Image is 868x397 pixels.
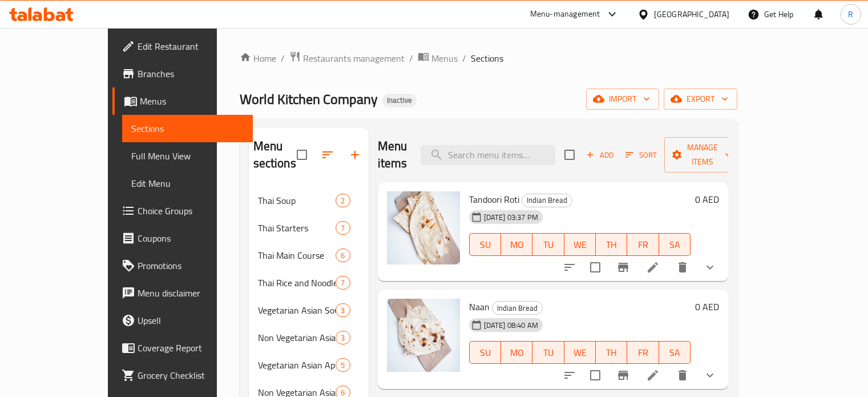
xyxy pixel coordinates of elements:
span: Sort items [618,146,664,164]
button: MO [501,233,532,256]
h6: 0 AED [695,191,719,207]
li: / [281,51,285,65]
div: Vegetarian Asian Appetizers [258,358,336,372]
span: [DATE] 08:40 AM [479,320,543,331]
button: WE [564,233,596,256]
nav: breadcrumb [240,51,737,66]
input: search [421,145,555,165]
span: 3 [336,305,349,316]
a: Coverage Report [112,334,253,362]
a: Grocery Checklist [112,362,253,389]
button: TH [596,233,627,256]
span: TU [537,344,559,361]
div: Indian Bread [492,301,543,315]
button: show more [696,362,724,389]
span: Restaurants management [303,51,405,65]
a: Menus [112,87,253,115]
span: Sort sections [314,141,341,169]
li: / [462,51,466,65]
div: Thai Starters7 [249,214,369,242]
a: Restaurants management [289,51,405,66]
h2: Menu items [378,138,407,172]
button: import [586,89,659,110]
span: Thai Soup [258,194,336,207]
span: Add item [582,146,618,164]
span: Naan [469,298,490,315]
button: show more [696,254,724,281]
span: 7 [336,278,349,288]
a: Coupons [112,224,253,252]
span: Sections [471,51,503,65]
span: import [595,92,650,106]
span: SA [664,236,686,253]
span: SU [474,236,496,253]
div: Vegetarian Asian Appetizers5 [249,351,369,379]
button: SA [659,233,691,256]
span: World Kitchen Company [240,86,378,112]
button: Manage items [664,137,741,173]
div: Indian Bread [522,194,572,207]
button: Branch-specific-item [609,362,637,389]
span: Menus [431,51,458,65]
span: R [848,8,853,21]
a: Edit menu item [646,260,660,274]
span: MO [506,344,528,361]
span: [DATE] 03:37 PM [479,212,543,223]
button: SU [469,341,501,364]
button: WE [564,341,596,364]
span: WE [569,344,591,361]
span: WE [569,236,591,253]
button: export [664,89,737,110]
span: Select to update [583,363,607,387]
span: Promotions [138,259,244,272]
div: items [336,194,350,207]
span: 2 [336,195,349,206]
span: Thai Starters [258,221,336,235]
h2: Menu sections [253,138,297,172]
div: Thai Main Course6 [249,242,369,269]
div: items [336,221,350,235]
span: FR [632,344,654,361]
span: Sections [131,122,244,135]
a: Edit Menu [122,170,253,197]
a: Choice Groups [112,197,253,224]
button: Sort [623,146,660,164]
span: SU [474,344,496,361]
div: Inactive [382,94,417,107]
svg: Show Choices [703,260,717,274]
a: Upsell [112,307,253,334]
img: Naan [387,299,460,372]
div: items [336,248,350,262]
span: Sort [625,149,657,162]
button: TU [532,341,564,364]
button: delete [669,362,696,389]
span: Tandoori Roti [469,191,519,208]
span: Indian Bread [492,302,542,315]
button: TU [532,233,564,256]
span: TU [537,236,559,253]
span: Menu disclaimer [138,286,244,300]
div: Non Vegetarian Asian Soups [258,331,336,344]
span: Edit Restaurant [138,39,244,53]
span: Thai Rice and Noodles [258,276,336,290]
div: Menu-management [530,7,600,21]
span: Select all sections [290,143,314,167]
span: Grocery Checklist [138,368,244,382]
button: delete [669,254,696,281]
div: Vegetarian Asian Soups3 [249,296,369,324]
span: Select section [558,143,582,167]
span: Branches [138,67,244,81]
div: [GEOGRAPHIC_DATA] [654,8,729,21]
span: Choice Groups [138,204,244,218]
button: sort-choices [556,254,583,281]
span: Vegetarian Asian Soups [258,303,336,317]
span: 5 [336,360,349,371]
span: Coverage Report [138,341,244,355]
button: SA [659,341,691,364]
button: Add [582,146,618,164]
button: SU [469,233,501,256]
div: Non Vegetarian Asian Soups3 [249,324,369,351]
div: items [336,303,350,317]
span: TH [600,344,623,361]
